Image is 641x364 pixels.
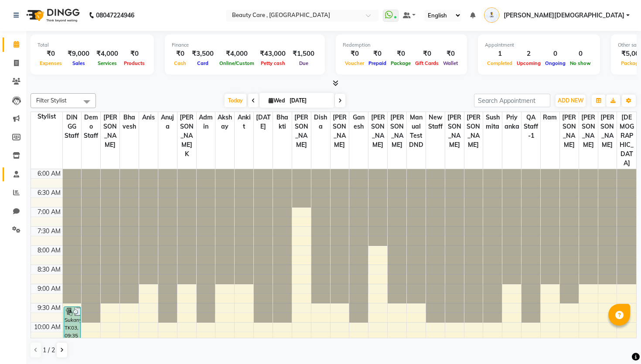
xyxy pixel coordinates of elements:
[36,188,62,197] div: 6:30 AM
[122,49,147,59] div: ₹0
[43,346,55,355] span: 1 / 2
[225,94,246,107] span: Today
[172,60,188,66] span: Cash
[122,60,147,66] span: Products
[139,112,158,123] span: Anis
[172,49,188,59] div: ₹0
[95,60,119,66] span: Services
[311,112,330,132] span: Disha
[82,112,100,141] span: Demo staff
[217,60,256,66] span: Online/Custom
[568,49,593,59] div: 0
[64,49,93,59] div: ₹9,000
[366,49,389,59] div: ₹0
[120,112,139,132] span: bhavesh
[235,112,253,132] span: Ankit
[343,60,366,66] span: Voucher
[441,60,460,66] span: Wallet
[522,112,540,141] span: QA Staff-1
[38,41,147,49] div: Total
[22,3,82,27] img: logo
[389,60,413,66] span: Package
[217,49,256,59] div: ₹4,000
[36,169,62,178] div: 6:00 AM
[32,323,62,332] div: 10:00 AM
[287,94,331,107] input: 2025-10-01
[560,112,579,150] span: [PERSON_NAME]
[256,49,289,59] div: ₹43,000
[502,112,521,132] span: Priyanka
[177,112,196,160] span: [PERSON_NAME] K
[31,112,62,121] div: Stylist
[413,60,441,66] span: Gift Cards
[407,112,426,150] span: Manual Test DND
[195,60,211,66] span: Card
[515,60,543,66] span: Upcoming
[64,307,81,344] div: Sukanya, TK03, 09:35 AM-10:35 AM, [DEMOGRAPHIC_DATA] Hair Cut test (₹4000)
[101,112,119,150] span: [PERSON_NAME]
[483,112,502,132] span: Sushmita
[543,49,568,59] div: 0
[266,97,287,104] span: Wed
[568,60,593,66] span: No show
[292,112,311,150] span: [PERSON_NAME]
[36,303,62,313] div: 9:30 AM
[343,41,460,49] div: Redemption
[485,60,515,66] span: Completed
[389,49,413,59] div: ₹0
[172,41,318,49] div: Finance
[254,112,273,132] span: [DATE]
[413,49,441,59] div: ₹0
[36,97,67,104] span: Filter Stylist
[445,112,464,150] span: [PERSON_NAME]
[474,94,550,107] input: Search Appointment
[485,41,593,49] div: Appointment
[617,112,636,169] span: [DEMOGRAPHIC_DATA]
[297,60,310,66] span: Due
[215,112,234,132] span: Akshay
[70,60,87,66] span: Sales
[188,49,217,59] div: ₹3,500
[36,265,62,274] div: 8:30 AM
[515,49,543,59] div: 2
[197,112,215,132] span: Admin
[388,112,406,150] span: [PERSON_NAME]
[158,112,177,132] span: Anuja
[543,60,568,66] span: Ongoing
[441,49,460,59] div: ₹0
[259,60,287,66] span: Petty cash
[464,112,483,150] span: [PERSON_NAME]
[38,49,64,59] div: ₹0
[541,112,559,123] span: ram
[36,208,62,217] div: 7:00 AM
[484,7,499,23] img: Ankit Jain
[485,49,515,59] div: 1
[36,227,62,236] div: 7:30 AM
[273,112,292,132] span: Bhakti
[331,112,349,150] span: [PERSON_NAME]
[598,112,617,150] span: [PERSON_NAME]
[556,95,586,107] button: ADD NEW
[343,49,366,59] div: ₹0
[36,284,62,293] div: 9:00 AM
[36,246,62,255] div: 8:00 AM
[504,11,624,20] span: [PERSON_NAME][DEMOGRAPHIC_DATA]
[368,112,387,150] span: [PERSON_NAME]
[38,60,64,66] span: Expenses
[366,60,389,66] span: Prepaid
[349,112,368,132] span: Ganesh
[579,112,598,150] span: [PERSON_NAME]
[289,49,318,59] div: ₹1,500
[426,112,445,132] span: new staff
[93,49,122,59] div: ₹4,000
[63,112,82,141] span: DINGG Staff
[558,97,583,104] span: ADD NEW
[96,3,134,27] b: 08047224946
